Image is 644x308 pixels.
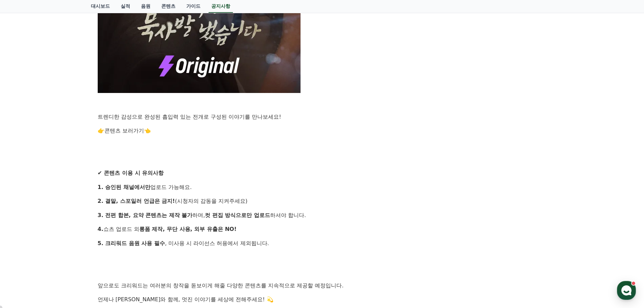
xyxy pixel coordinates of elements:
[98,126,547,135] p: 👉 👈
[45,214,87,231] a: 대화
[205,212,270,218] strong: 컷 편집 방식으로만 업로드
[98,183,547,192] p: 업로드 가능해요.
[98,240,165,246] strong: 5. 크리워드 음원 사용 필수
[98,184,150,190] strong: 1. 승인된 채널에서만
[104,127,144,134] a: 콘텐츠 보러가기
[98,239,547,248] p: , 미사용 시 라이선스 허용에서 제외됩니다.
[98,225,547,234] p: 쇼츠 업로드 외
[98,295,547,304] p: 언제나 [PERSON_NAME]와 함께, 멋진 이야기를 세상에 전해주세요! 💫
[98,198,175,204] strong: 2. 결말, 스포일러 언급은 금지!
[21,224,25,230] span: 홈
[98,197,547,206] p: (시청자의 감동을 지켜주세요)
[98,226,103,232] strong: 4.
[104,224,113,230] span: 설정
[98,281,547,290] p: 앞으로도 크리워드는 여러분의 창작을 돋보이게 해줄 다양한 콘텐츠를 지속적으로 제공할 예정입니다.
[62,225,70,230] span: 대화
[98,211,547,220] p: 하며, 하셔야 합니다.
[98,212,193,218] strong: 3. 전편 합본, 요약 콘텐츠는 제작 불가
[98,170,164,176] strong: ✔ 콘텐츠 이용 시 유의사항
[2,214,45,231] a: 홈
[98,113,547,121] p: 트렌디한 감성으로 완성된 흡입력 있는 전개로 구성된 이야기를 만나보세요!
[139,226,237,232] strong: 롱폼 제작, 무단 사용, 외부 유출은 NO!
[87,214,130,231] a: 설정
